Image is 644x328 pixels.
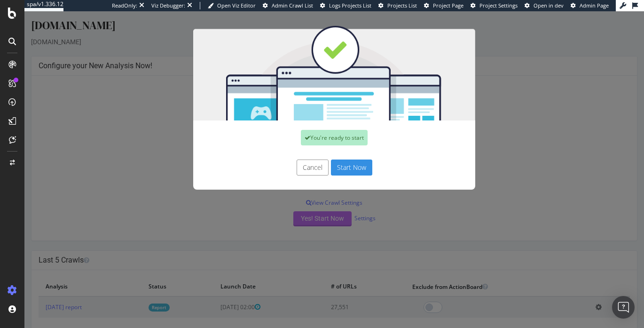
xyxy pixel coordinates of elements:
[612,296,635,319] div: Open Intercom Messenger
[479,2,518,9] span: Project Settings
[329,2,371,9] span: Logs Projects List
[306,148,348,164] button: Start Now
[151,2,185,9] div: Viz Debugger:
[263,2,313,9] a: Admin Crawl List
[471,2,518,9] a: Project Settings
[433,2,463,9] span: Project Page
[525,2,564,9] a: Open in dev
[272,148,304,164] button: Cancel
[208,2,256,9] a: Open Viz Editor
[424,2,463,9] a: Project Page
[534,2,564,9] span: Open in dev
[580,2,609,9] span: Admin Page
[571,2,609,9] a: Admin Page
[320,2,371,9] a: Logs Projects List
[112,2,137,9] div: ReadOnly:
[217,2,256,9] span: Open Viz Editor
[169,14,451,109] img: You're all set!
[378,2,417,9] a: Projects List
[276,119,343,134] div: You're ready to start
[272,2,313,9] span: Admin Crawl List
[387,2,417,9] span: Projects List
